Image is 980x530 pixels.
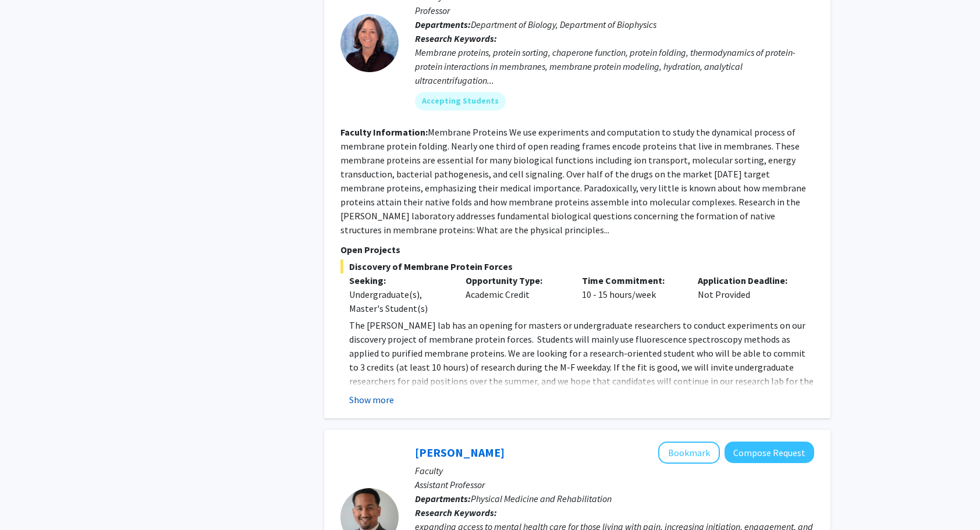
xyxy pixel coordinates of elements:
[415,45,814,87] div: Membrane proteins, protein sorting, chaperone function, protein folding, thermodynamics of protei...
[658,442,720,464] button: Add Fenan Rassu to Bookmarks
[698,273,797,287] p: Application Deadline:
[415,445,505,460] a: [PERSON_NAME]
[471,493,612,504] span: Physical Medicine and Rehabilitation
[415,464,814,478] p: Faculty
[415,3,814,17] p: Professor
[340,126,806,236] fg-read-more: Membrane Proteins We use experiments and computation to study the dynamical process of membrane p...
[457,273,573,315] div: Academic Credit
[466,273,564,287] p: Opportunity Type:
[349,287,448,315] div: Undergraduate(s), Master's Student(s)
[573,273,690,315] div: 10 - 15 hours/week
[582,273,681,287] p: Time Commitment:
[349,393,394,407] button: Show more
[725,442,814,463] button: Compose Request to Fenan Rassu
[689,273,805,315] div: Not Provided
[415,33,497,44] b: Research Keywords:
[415,493,471,504] b: Departments:
[340,126,428,138] b: Faculty Information:
[471,19,656,30] span: Department of Biology, Department of Biophysics
[9,478,49,521] iframe: Chat
[340,243,814,257] p: Open Projects
[349,318,814,416] p: The [PERSON_NAME] lab has an opening for masters or undergraduate researchers to conduct experime...
[415,478,814,492] p: Assistant Professor
[415,507,497,518] b: Research Keywords:
[349,273,448,287] p: Seeking:
[340,259,814,273] span: Discovery of Membrane Protein Forces
[415,19,471,30] b: Departments:
[415,92,506,111] mat-chip: Accepting Students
